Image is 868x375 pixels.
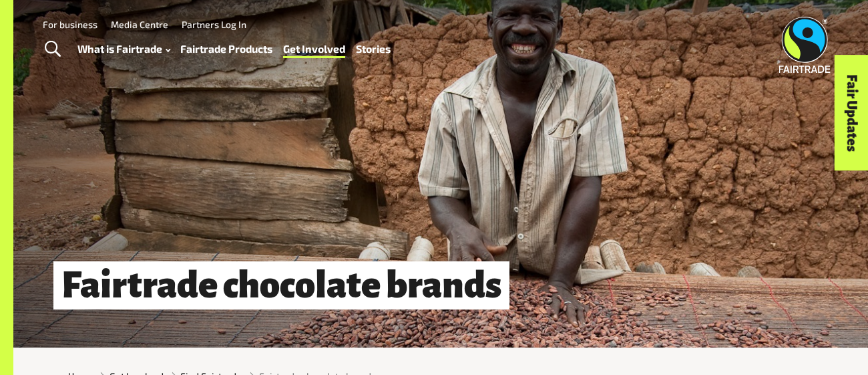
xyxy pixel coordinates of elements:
img: Fairtrade Australia New Zealand logo [779,17,831,73]
a: Partners Log In [182,19,246,30]
a: For business [43,19,97,30]
a: Media Centre [111,19,168,30]
a: Stories [356,39,391,59]
h1: Fairtrade chocolate brands [53,261,509,309]
a: Get Involved [283,39,345,59]
a: Toggle Search [36,33,69,66]
a: What is Fairtrade [77,39,170,59]
a: Fairtrade Products [180,39,272,59]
